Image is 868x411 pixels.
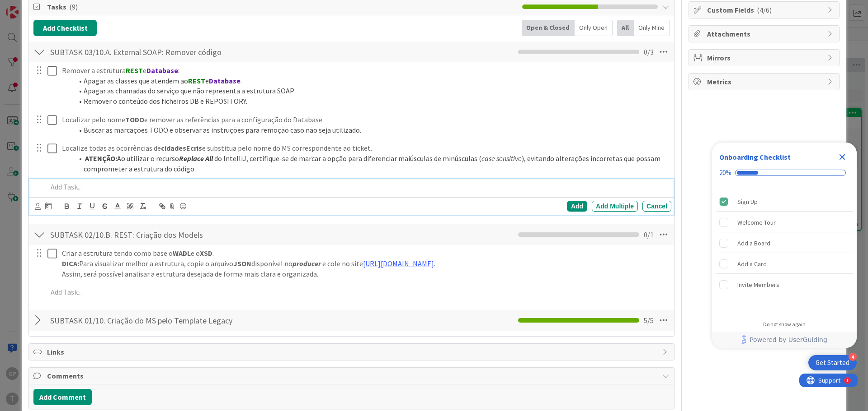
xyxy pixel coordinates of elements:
span: Attachments [707,28,823,39]
span: Mirrors [707,52,823,63]
input: Add Checklist... [47,44,250,60]
div: Add a Board is incomplete. [716,233,853,253]
div: Footer [712,332,857,348]
div: Checklist items [712,188,857,315]
div: Add Multiple [592,201,638,212]
div: Checklist progress: 20% [719,169,849,177]
li: Apagar as chamadas do serviço que não representa a estrutura SOAP. [73,86,668,96]
div: Welcome Tour [737,217,776,228]
input: Add Checklist... [47,312,250,328]
p: Remover a estrutura e : [62,65,668,76]
div: Add [567,201,587,212]
div: Open & Closed [522,20,575,36]
p: Criar a estrutura tendo como base o e o . [62,248,668,259]
div: 1 [47,4,49,11]
p: Para visualizar melhor a estrutura, copie o arquivo disponível no e cole no site . [62,259,668,269]
strong: cidadesEcris [161,143,202,152]
em: Replace All [179,154,213,163]
div: 20% [719,169,731,177]
div: Welcome Tour is incomplete. [716,212,853,232]
span: Metrics [707,76,823,87]
div: Open Get Started checklist, remaining modules: 4 [808,355,857,370]
div: Get Started [816,358,849,367]
div: Invite Members is incomplete. [716,275,853,295]
span: Tasks [47,1,518,12]
span: Links [47,346,658,357]
div: Cancel [642,201,671,212]
span: Custom Fields [707,5,823,15]
span: 0 / 1 [644,229,654,240]
li: Remover o conteúdo dos ficheiros DB e REPOSITORY. [73,96,668,106]
div: All [617,20,634,36]
span: ( 9 ) [69,2,78,11]
button: Add Comment [33,389,92,405]
span: 0 / 3 [644,46,654,57]
em: case sensitive [481,154,522,163]
div: Only Open [575,20,613,36]
strong: JSON [233,259,251,268]
li: Apagar as classes que atendem ao e . [73,76,668,86]
a: [URL][DOMAIN_NAME] [363,259,434,268]
li: Ao utilizar o recurso do IntelliJ, certifique-se de marcar a opção para diferenciar maiúsculas de... [73,153,668,174]
a: Powered by UserGuiding [717,332,852,348]
strong: Database [209,76,241,85]
div: Only Mine [634,20,670,36]
div: Add a Board [737,238,770,249]
button: Add Checklist [33,20,97,36]
p: Localizar pelo nome e remover as referências para a configuração do Database. [62,115,668,125]
span: 5 / 5 [644,315,654,326]
div: Add a Card [737,259,767,269]
div: Add a Card is incomplete. [716,254,853,274]
span: Comments [47,370,658,381]
input: Add Checklist... [47,226,250,243]
p: Localize todas as ocorrências de e substitua pelo nome do MS correspondente ao ticket. [62,143,668,153]
strong: REST [188,76,205,85]
strong: Database [146,66,178,75]
div: Onboarding Checklist [719,152,791,162]
strong: DICA: [62,259,79,268]
strong: REST [126,66,143,75]
span: Support [19,1,41,12]
div: Do not show again [763,321,806,328]
p: Assim, será possível analisar a estrutura desejada de forma mais clara e organizada. [62,269,668,279]
span: Powered by UserGuiding [750,334,827,345]
em: producer [292,259,321,268]
div: Close Checklist [835,150,849,164]
strong: TODO [125,115,144,124]
span: ( 4/6 ) [757,5,772,14]
div: Sign Up [737,196,758,207]
strong: XSD [200,249,212,258]
div: 4 [849,353,857,361]
strong: WADL [173,249,191,258]
div: Sign Up is complete. [716,192,853,212]
div: Checklist Container [712,143,857,348]
div: Invite Members [737,279,779,290]
strong: ATENÇÃO: [85,154,117,163]
li: Buscar as marcações TODO e observar as instruções para remoção caso não seja utilizado. [73,125,668,135]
